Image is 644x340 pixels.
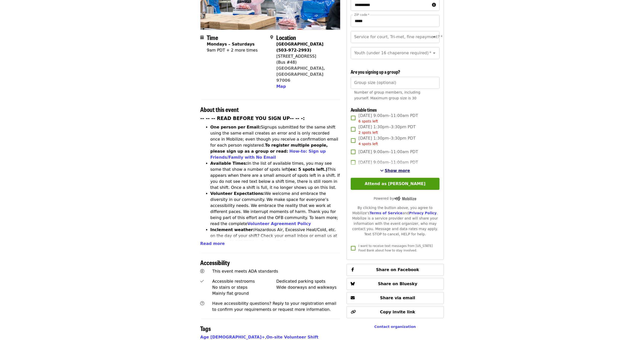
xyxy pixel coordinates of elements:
[370,211,403,215] a: Terms of Service
[276,53,336,59] div: [STREET_ADDRESS]
[346,306,444,318] button: Copy invite link
[276,66,325,83] a: [GEOGRAPHIC_DATA], [GEOGRAPHIC_DATA] 97006
[354,13,369,16] label: ZIP code
[432,3,436,7] i: circle-info icon
[207,47,258,53] div: 9am PDT + 2 more times
[351,205,439,237] div: By clicking the button above, you agree to Mobilize's and . Mobilize is a service provider and wi...
[351,15,439,27] input: ZIP code
[212,290,276,296] div: Mainly flat ground
[212,269,278,274] span: This event meets ADA standards
[346,264,444,276] button: Share on Facebook
[358,142,378,146] span: 4 spots left
[200,324,211,333] span: Tags
[378,281,417,286] span: Share on Bluesky
[210,227,255,232] strong: Inclement weather:
[200,241,225,246] span: Read more
[276,59,336,65] div: (Bus #48)
[351,178,439,190] button: Attend as [PERSON_NAME]
[276,84,286,89] span: Map
[200,335,266,339] span: ,
[354,90,420,100] span: Number of group members, including yourself. Maximum group size is 30
[200,279,204,284] i: check icon
[247,221,311,226] a: Volunteer Agreement Policy
[358,244,433,252] span: I want to receive text messages from [US_STATE] Food Bank about how to stay involved.
[380,168,410,174] button: See more timeslots
[409,211,437,215] a: Privacy Policy
[394,196,416,201] img: Powered by Mobilize
[210,149,326,160] a: How-to: Sign up Friends/Family with No Email
[346,278,444,290] button: Share on Bluesky
[276,42,323,53] strong: [GEOGRAPHIC_DATA] (503-972-2993)
[358,131,378,135] span: 2 spots left
[385,168,410,173] span: Show more
[200,269,204,274] i: universal-access icon
[276,83,286,90] button: Map
[358,119,378,123] span: 6 spots left
[276,33,296,42] span: Location
[358,135,416,147] span: [DATE] 1:30pm–3:30pm PDT
[358,113,418,124] span: [DATE] 9:00am–11:00am PDT
[200,241,225,247] button: Read more
[200,35,204,40] i: calendar icon
[351,106,377,113] span: Available times
[207,42,255,47] strong: Mondays – Saturdays
[200,335,265,339] a: Age [DEMOGRAPHIC_DATA]+
[210,191,340,227] li: We welcome and embrace the diversity in our community. We make space for everyone’s accessibility...
[376,267,419,272] span: Share on Facebook
[380,295,415,300] span: Share via email
[200,105,239,114] span: About this event
[200,301,204,306] i: question-circle icon
[358,124,416,135] span: [DATE] 1:30pm–3:30pm PDT
[212,278,276,284] div: Accessible restrooms
[210,161,248,166] strong: Available Times:
[210,143,328,154] strong: To register multiple people, please sign up as a group or read:
[210,125,261,130] strong: One person per Email:
[212,284,276,290] div: No stairs or steps
[200,116,305,121] strong: -- -- -- READ BEFORE YOU SIGN UP-- -- -:
[351,77,439,89] input: [object Object]
[210,227,340,257] li: Hazardous Air, Excessive Heat/Cold, etc. on the day of your shift? Check your email inbox or emai...
[210,124,340,160] li: Signups submitted for the same shift using the same email creates an error and is only recorded o...
[270,35,273,40] i: map-marker-alt icon
[200,258,230,267] span: Accessibility
[431,50,438,57] button: Open
[346,292,444,304] button: Share via email
[431,33,438,40] button: Open
[358,159,418,165] span: [DATE] 9:00am–11:00am PDT
[380,310,415,314] span: Copy invite link
[266,335,318,339] a: On-site Volunteer Shift
[212,301,336,312] span: Have accessibility questions? Reply to your registration email to confirm your requirements or re...
[210,160,340,191] li: In the list of available times, you may see some that show a number of spots left This appears wh...
[358,149,418,155] span: [DATE] 9:00am–11:00am PDT
[207,33,218,42] span: Time
[210,191,265,196] strong: Volunteer Expectations:
[351,68,400,75] span: Are you signing up a group?
[276,278,340,284] div: Dedicated parking spots
[276,284,340,290] div: Wide doorways and walkways
[374,196,416,200] span: Powered by
[374,325,416,329] a: Contact organization
[288,167,327,172] strong: (ex: 5 spots left.)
